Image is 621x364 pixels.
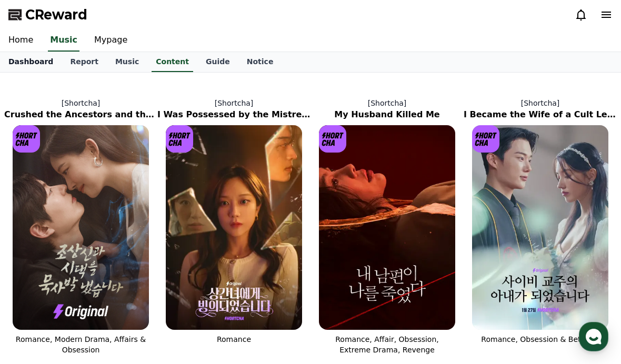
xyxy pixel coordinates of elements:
img: I Was Possessed by the Mistress [166,125,302,330]
h2: Crushed the Ancestors and the In-Laws [4,108,157,121]
img: I Became the Wife of a Cult Leader [472,125,608,330]
a: Mypage [86,29,136,52]
a: Settings [136,277,202,303]
span: Romance [217,335,251,343]
a: Notice [238,52,282,72]
span: Romance, Obsession & Betrayal [481,335,599,343]
a: [Shortcha] Crushed the Ancestors and the In-Laws Crushed the Ancestors and the In-Laws [object Ob... [4,89,157,363]
img: My Husband Killed Me [319,125,455,330]
a: Music [48,29,79,52]
a: Content [152,52,193,72]
h2: My Husband Killed Me [310,108,464,121]
p: [Shortcha] [157,98,310,108]
span: CReward [25,6,87,23]
p: [Shortcha] [4,98,157,108]
p: [Shortcha] [310,98,464,108]
img: [object Object] Logo [472,125,499,153]
a: Messages [69,277,136,303]
a: Guide [197,52,238,72]
p: [Shortcha] [464,98,617,108]
img: [object Object] Logo [166,125,193,153]
span: Romance, Affair, Obsession, Extreme Drama, Revenge [335,335,439,354]
h2: I Became the Wife of a Cult Leader [464,108,617,121]
span: Romance, Modern Drama, Affairs & Obsession [16,335,146,354]
img: [object Object] Logo [13,125,40,153]
a: Home [3,277,69,303]
a: CReward [8,6,87,23]
a: [Shortcha] I Was Possessed by the Mistress I Was Possessed by the Mistress [object Object] Logo R... [157,89,310,363]
a: Music [107,52,147,72]
span: Messages [87,293,118,301]
a: [Shortcha] My Husband Killed Me My Husband Killed Me [object Object] Logo Romance, Affair, Obsess... [310,89,464,363]
span: Home [27,292,45,301]
h2: I Was Possessed by the Mistress [157,108,310,121]
span: Settings [156,292,182,301]
img: Crushed the Ancestors and the In-Laws [13,125,149,330]
img: [object Object] Logo [319,125,346,153]
a: [Shortcha] I Became the Wife of a Cult Leader I Became the Wife of a Cult Leader [object Object] ... [464,89,617,363]
a: Report [62,52,107,72]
